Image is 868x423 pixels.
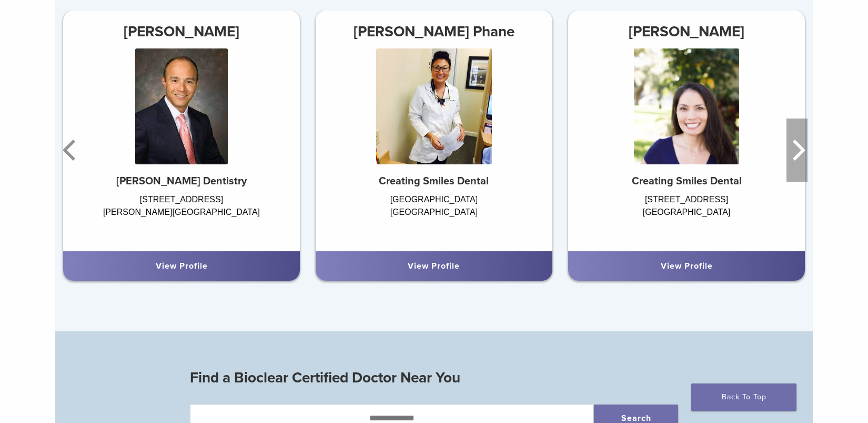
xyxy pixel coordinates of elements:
[63,193,300,241] div: [STREET_ADDRESS] [PERSON_NAME][GEOGRAPHIC_DATA]
[786,119,808,182] button: Next
[63,19,300,44] h3: [PERSON_NAME]
[60,119,82,182] button: Previous
[190,365,678,390] h3: Find a Bioclear Certified Doctor Near You
[316,193,552,241] div: [GEOGRAPHIC_DATA] [GEOGRAPHIC_DATA]
[408,261,460,271] a: View Profile
[568,193,805,241] div: [STREET_ADDRESS] [GEOGRAPHIC_DATA]
[691,383,796,411] a: Back To Top
[634,48,739,164] img: Dr. Cindy Brayer
[135,48,228,164] img: Dr. Larry Saylor
[379,175,489,188] strong: Creating Smiles Dental
[632,175,742,188] strong: Creating Smiles Dental
[316,19,552,44] h3: [PERSON_NAME] Phane
[568,19,805,44] h3: [PERSON_NAME]
[116,175,247,188] strong: [PERSON_NAME] Dentistry
[661,261,713,271] a: View Profile
[376,48,492,164] img: Dr. Phong Phane
[156,261,208,271] a: View Profile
